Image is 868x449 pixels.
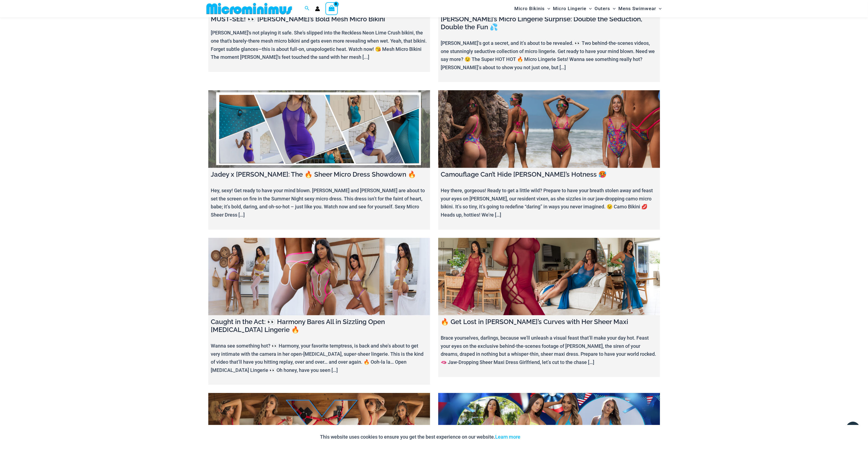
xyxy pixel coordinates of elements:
[495,434,521,440] a: Learn more
[512,1,664,16] nav: Site Navigation
[441,318,657,326] h4: 🔥 Get Lost in [PERSON_NAME]’s Curves with Her Sheer Maxi
[315,6,320,11] a: Account icon link
[610,2,616,16] span: Menu Toggle
[441,15,657,31] h4: [PERSON_NAME]’s Micro Lingerie Surprise: Double the Seduction, Double the Fun 💦
[325,2,338,15] a: View Shopping Cart, empty
[211,342,427,374] p: Wanna see something hot? 👀 Harmony, your favorite temptress, is back and she’s about to get very ...
[513,2,552,16] a: Micro BikinisMenu ToggleMenu Toggle
[211,318,427,334] h4: Caught in the Act: 👀 Harmony Bares All in Sizzling Open [MEDICAL_DATA] Lingerie 🔥
[553,2,586,16] span: Micro Lingerie
[208,90,430,168] a: Jadey x Ilana: The 🔥 Sheer Micro Dress Showdown 🔥
[320,433,521,441] p: This website uses cookies to ensure you get the best experience on our website.
[208,238,430,316] a: Caught in the Act: 👀 Harmony Bares All in Sizzling Open Crotch Lingerie 🔥
[441,171,657,179] h4: Camouflage Can’t Hide [PERSON_NAME]’s Hotness 🥵
[438,90,660,168] a: Camouflage Can’t Hide Kati’s Hotness 🥵
[204,2,294,15] img: MM SHOP LOGO FLAT
[525,430,548,444] button: Accept
[545,2,550,16] span: Menu Toggle
[441,39,657,72] p: [PERSON_NAME]’s got a secret, and it’s about to be revealed. 👀 Two behind-the-scenes videos, one ...
[595,2,610,16] span: Outers
[552,2,593,16] a: Micro LingerieMenu ToggleMenu Toggle
[593,2,617,16] a: OutersMenu ToggleMenu Toggle
[438,238,660,316] a: 🔥 Get Lost in Heather’s Curves with Her Sheer Maxi
[617,2,663,16] a: Mens SwimwearMenu ToggleMenu Toggle
[305,5,310,12] a: Search icon link
[211,186,427,219] p: Hey, sexy! Get ready to have your mind blown. [PERSON_NAME] and [PERSON_NAME] are about to set th...
[211,29,427,61] p: [PERSON_NAME]'s not playing it safe. She's slipped into the Reckless Neon Lime Crush bikini, the ...
[441,186,657,219] p: Hey there, gorgeous! Ready to get a little wild? Prepare to have your breath stolen away and feas...
[211,15,427,23] h4: MUST-SEE! 👀 [PERSON_NAME]’s Bold Mesh Micro Bikini
[441,334,657,366] p: Brace yourselves, darlings, because we’ll unleash a visual feast that’ll make your day hot. Feast...
[211,171,427,179] h4: Jadey x [PERSON_NAME]: The 🔥 Sheer Micro Dress Showdown 🔥
[586,2,592,16] span: Menu Toggle
[618,2,656,16] span: Mens Swimwear
[514,2,545,16] span: Micro Bikinis
[656,2,662,16] span: Menu Toggle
